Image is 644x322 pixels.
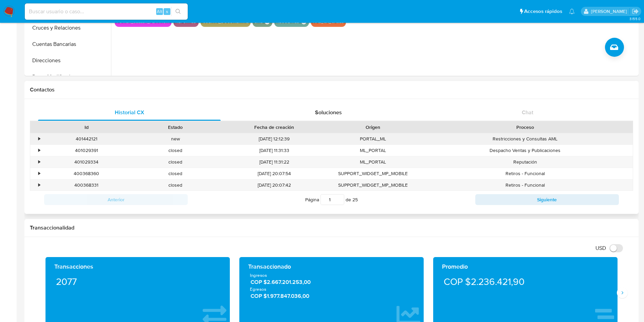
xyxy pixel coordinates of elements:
span: Historial CX [115,108,144,116]
div: closed [131,180,220,191]
div: SUPPORT_WIDGET_MP_MOBILE [329,168,418,179]
span: s [166,8,168,15]
div: ML_PORTAL [329,145,418,156]
div: [DATE] 12:12:39 [220,133,329,145]
button: smb [255,20,263,23]
p: damian.rodriguez@mercadolibre.com [591,8,629,15]
div: [DATE] 11:31:22 [220,156,329,168]
div: closed [131,156,220,168]
div: PORTAL_ML [329,133,418,145]
span: 25 [352,196,358,203]
span: Soluciones [315,108,342,116]
button: reported [176,20,197,23]
button: search-icon [171,7,185,16]
div: • [38,136,40,142]
div: • [38,170,40,177]
div: [DATE] 11:31:33 [220,145,329,156]
div: Estado [136,124,215,131]
button: Datos Modificados [26,69,111,85]
span: 3.155.0 [629,16,641,21]
button: Siguiente [475,194,619,205]
div: • [38,159,40,165]
div: Despacho Ventas y Publicaciones [418,145,633,156]
div: Reputación [418,156,633,168]
button: Anterior [44,194,188,205]
h1: Transaccionalidad [30,224,633,231]
div: SUPPORT_WIDGET_MP_MOBILE [329,180,418,191]
span: Chat [522,108,533,116]
button: power_seller_platinum [117,20,169,23]
div: • [38,182,40,188]
div: 400368360 [42,168,131,179]
div: Fecha de creación [225,124,324,131]
div: 401029334 [42,156,131,168]
div: [DATE] 20:07:42 [220,180,329,191]
input: Buscar usuario o caso... [25,7,188,16]
div: Id [47,124,126,131]
div: Retiros - Funcional [418,168,633,179]
div: Proceso [422,124,628,131]
button: Cruces y Relaciones [26,20,111,36]
a: Notificaciones [569,9,575,14]
div: Retiros - Funcional [418,180,633,191]
div: 400368331 [42,180,131,191]
button: has_cx_cases [313,20,344,23]
button: regulated [276,20,300,23]
div: Origen [333,124,413,131]
div: 401029391 [42,145,131,156]
span: Página de [305,194,358,205]
button: Cuentas Bancarias [26,36,111,52]
span: Accesos rápidos [524,8,562,15]
div: [DATE] 20:07:54 [220,168,329,179]
a: Salir [632,8,639,15]
button: cuenta_documental [203,20,249,23]
div: 401442121 [47,136,126,142]
h1: Contactos [30,86,633,93]
div: ML_PORTAL [329,156,418,168]
div: Restricciones y Consultas AML [418,133,633,145]
button: Direcciones [26,52,111,69]
div: • [38,147,40,154]
div: closed [131,145,220,156]
span: Alt [157,8,162,15]
div: closed [131,168,220,179]
div: new [131,133,220,145]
